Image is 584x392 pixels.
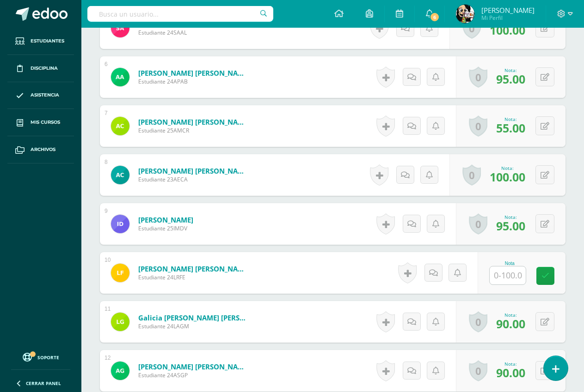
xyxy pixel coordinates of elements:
span: Estudiante 24LAGM [138,322,249,330]
a: 0 [469,213,487,235]
a: [PERSON_NAME] [PERSON_NAME] [138,68,249,78]
a: Archivos [7,136,74,163]
a: Asistencia [7,82,74,109]
span: Estudiante 25AMCR [138,127,249,134]
div: Nota: [490,165,525,171]
img: 0ced94c1d7fb922ce4cad4e58f5fccfd.png [456,5,474,23]
div: Nota: [496,312,525,318]
a: Estudiantes [7,28,74,55]
a: [PERSON_NAME] [PERSON_NAME] [138,166,249,175]
div: Nota: [496,116,525,122]
span: Estudiante 24LRFE [138,273,249,281]
img: a9ed16e8605e59b28c1f3ab2b4868cc1.png [111,264,129,282]
a: Soporte [11,350,70,363]
a: 0 [469,66,487,88]
a: [PERSON_NAME] [PERSON_NAME] [138,117,249,127]
span: Estudiantes [31,37,64,45]
span: Disciplina [31,65,58,72]
div: Nota [489,261,530,266]
span: 6 [430,12,440,22]
span: 95.00 [496,71,525,87]
a: 0 [469,311,487,332]
span: Estudiante 24ASGP [138,371,249,379]
span: 90.00 [496,365,525,380]
div: Nota: [496,361,525,367]
img: 35060699da2353f239cc2850f613368f.png [111,362,129,380]
span: 55.00 [496,120,525,136]
img: ae4209838951126be5fd1225d94db073.png [111,166,129,184]
a: 0 [469,360,487,381]
input: 0-100.0 [490,266,526,284]
a: Mis cursos [7,109,74,136]
a: [PERSON_NAME] [PERSON_NAME] [138,362,249,371]
span: [PERSON_NAME] [481,6,535,15]
span: 95.00 [496,218,525,234]
img: f186ad294e2f8fd25bbbdf9fa8fee780.png [111,215,129,233]
div: Nota: [496,214,525,220]
span: Asistencia [31,91,59,99]
img: 31adee8bc4a3a81f1862686e41278409.png [111,19,129,37]
img: 24467195f9a9793dca3cf8d8372e0382.png [111,313,129,331]
div: Nota: [496,67,525,73]
span: 100.00 [490,22,525,38]
span: 100.00 [490,169,525,185]
span: Estudiante 23AECA [138,175,249,183]
a: Galicia [PERSON_NAME] [PERSON_NAME] [138,313,249,322]
span: Mi Perfil [481,14,535,22]
a: 0 [462,164,481,186]
a: [PERSON_NAME] [138,215,193,224]
span: Cerrar panel [26,380,61,386]
input: Busca un usuario... [87,6,273,22]
a: Disciplina [7,55,74,82]
a: 0 [462,18,481,39]
img: ce2abfa2dfe77cfe3387a09a2ed06012.png [111,68,129,86]
span: Estudiante 25IMDV [138,224,193,232]
span: Soporte [37,354,59,361]
img: 6132949d200d72b9827f003bae35e2f8.png [111,117,129,135]
span: Estudiante 24SAAL [138,29,249,36]
span: Mis cursos [31,119,60,126]
span: Archivos [31,146,55,153]
a: 0 [469,115,487,137]
span: 90.00 [496,316,525,332]
a: [PERSON_NAME] [PERSON_NAME] [138,264,249,273]
span: Estudiante 24APAB [138,78,249,85]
